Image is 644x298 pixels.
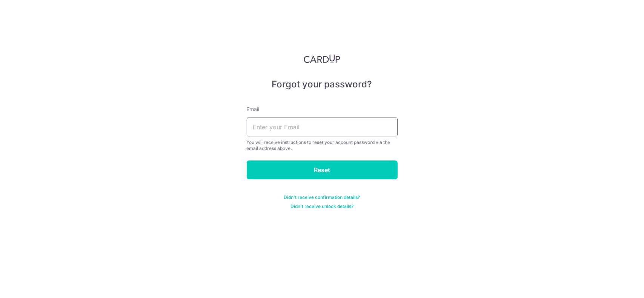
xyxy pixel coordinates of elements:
[247,105,260,113] label: Email
[247,160,398,179] input: Reset
[247,139,398,151] div: You will receive instructions to reset your account password via the email address above.
[247,78,398,90] h5: Forgot your password?
[290,203,354,209] a: Didn't receive unlock details?
[284,194,360,200] a: Didn't receive confirmation details?
[247,118,398,136] input: Enter your Email
[304,54,341,63] img: CardUp Logo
